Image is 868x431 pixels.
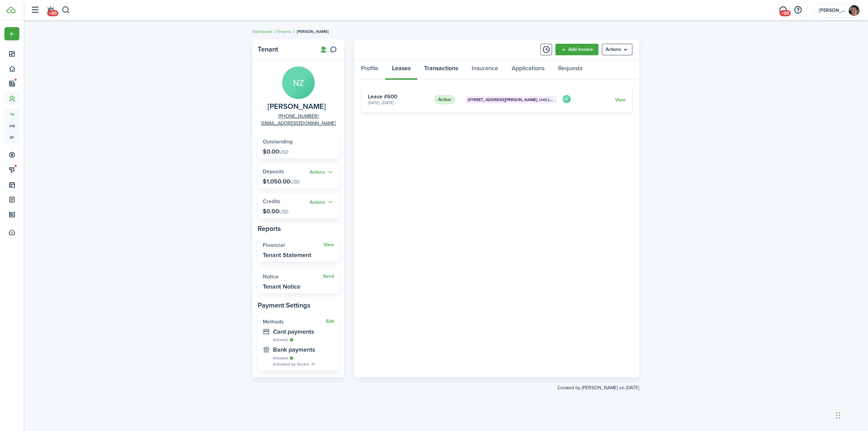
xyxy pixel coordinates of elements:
[273,355,288,361] span: Allowed
[263,178,300,185] p: $1,050.00
[279,149,289,156] span: USD
[4,27,19,40] button: Open menu
[282,66,315,99] avatar-text: NZ
[28,4,41,17] button: Open sidebar
[4,109,19,120] a: tn
[62,4,70,16] button: Search
[273,337,288,343] span: Allowed
[273,361,309,367] span: Activated by Tenant
[505,60,551,80] a: Applications
[4,132,19,143] a: sp
[258,300,339,310] panel-main-subtitle: Payment Settings
[555,44,598,55] a: Add invoice
[776,2,789,19] a: Messaging
[468,97,555,103] span: [STREET_ADDRESS][PERSON_NAME], Unit Left Side Master Bedroom
[834,398,868,431] iframe: Chat Widget
[290,178,300,185] span: USD
[310,169,334,176] button: Actions
[354,60,385,80] a: Profile
[277,28,291,35] a: Tenants
[540,44,552,55] button: Timeline
[263,208,289,215] p: $0.00
[253,28,272,35] a: Dashboard
[263,252,311,258] widget-stats-description: Tenant Statement
[602,44,632,55] menu-btn: Actions
[310,198,334,206] button: Actions
[326,319,334,324] button: Edit
[47,10,58,16] span: +99
[253,377,639,391] created-at: Created by [PERSON_NAME] on [DATE]
[6,7,16,13] img: TenantCloud
[417,60,465,80] a: Transactions
[792,4,804,16] button: Open resource center
[780,10,791,16] span: +99
[310,198,334,206] button: Open menu
[263,197,280,205] span: Credits
[263,283,300,290] widget-stats-description: Tenant Notice
[273,346,334,353] widget-stats-description: Bank payments
[279,208,289,215] span: USD
[263,274,323,280] widget-stats-title: Notice
[4,120,19,132] a: ow
[44,2,57,19] a: Notifications
[849,5,860,16] img: Andy
[263,242,323,248] widget-stats-title: Financial
[368,100,429,106] card-description: [DATE] - [DATE]
[263,319,326,325] widget-stats-title: Methods
[261,120,336,127] a: [EMAIL_ADDRESS][DOMAIN_NAME]
[310,169,334,176] button: Open menu
[268,102,326,111] span: Nyi Zaw
[323,274,334,279] a: Send
[434,95,455,104] status: Active
[273,328,334,335] widget-stats-description: Card payments
[602,44,632,55] button: Open menu
[258,223,339,234] panel-main-subtitle: Reports
[819,8,846,13] span: Andy
[263,148,289,155] p: $0.00
[263,168,284,175] span: Deposits
[551,60,589,80] a: Requests
[368,94,429,100] card-title: Lease #600
[465,60,505,80] a: Insurance
[297,28,329,35] span: [PERSON_NAME]
[615,96,626,103] a: View
[278,113,318,120] a: [PHONE_NUMBER]
[836,405,840,426] div: Drag
[258,45,312,53] panel-main-title: Tenant
[263,138,293,145] span: Outstanding
[323,242,334,248] a: View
